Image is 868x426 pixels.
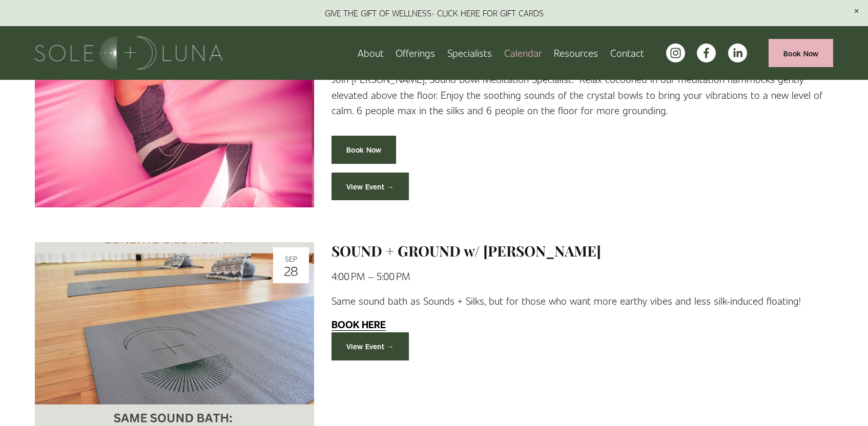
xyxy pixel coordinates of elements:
[332,71,833,118] p: Join [PERSON_NAME], Sound Bowl Meditation Specialist. Relax cocooned in our meditation hammocks g...
[332,293,833,309] p: Same sound bath as Sounds + Silks, but for those who want more earthy vibes and less silk-induced...
[332,318,386,330] a: BOOK HERE
[35,36,223,70] img: Sole + Luna
[697,44,716,62] a: facebook-unauth
[35,21,314,208] img: SOUNDS + SILKS w/ Elizabeth
[504,44,542,62] a: Calendar
[554,45,598,61] span: Resources
[332,136,396,164] a: Book Now
[554,44,598,62] a: folder dropdown
[447,44,492,62] a: Specialists
[332,270,365,282] time: 4:00 PM
[358,44,384,62] a: About
[769,39,833,67] a: Book Now
[276,264,306,277] div: 28
[610,44,644,62] a: Contact
[332,173,409,201] a: View Event →
[332,241,601,260] a: SOUND + GROUND w/ [PERSON_NAME]
[332,332,409,360] a: View Event →
[396,44,435,62] a: folder dropdown
[666,44,685,62] a: instagram-unauth
[276,255,306,262] div: Sep
[396,45,435,61] span: Offerings
[728,44,747,62] a: LinkedIn
[377,270,410,282] time: 5:00 PM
